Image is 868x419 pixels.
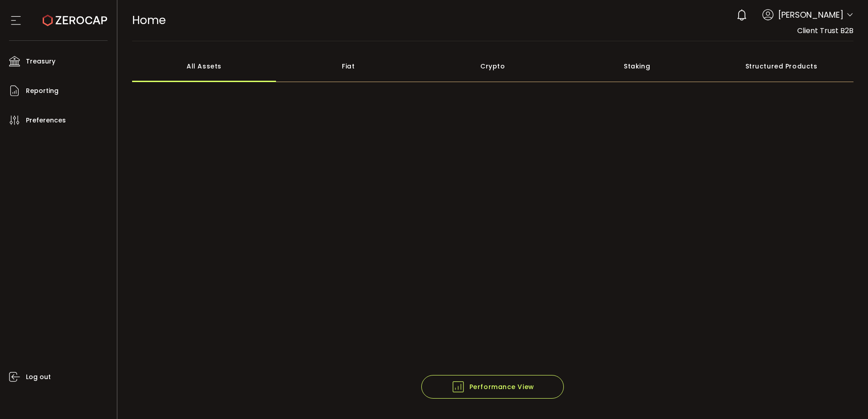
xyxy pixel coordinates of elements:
[451,380,534,394] span: Performance View
[565,50,709,82] div: Staking
[778,9,843,21] span: [PERSON_NAME]
[132,50,276,82] div: All Assets
[420,50,565,82] div: Crypto
[823,375,868,419] iframe: Chat Widget
[26,370,51,384] span: Log out
[797,25,853,36] span: Client Trust B2B
[26,55,55,68] span: Treasury
[276,50,420,82] div: Fiat
[26,114,66,127] span: Preferences
[26,84,59,97] span: Reporting
[421,375,564,399] button: Performance View
[132,12,166,28] span: Home
[709,50,853,82] div: Structured Products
